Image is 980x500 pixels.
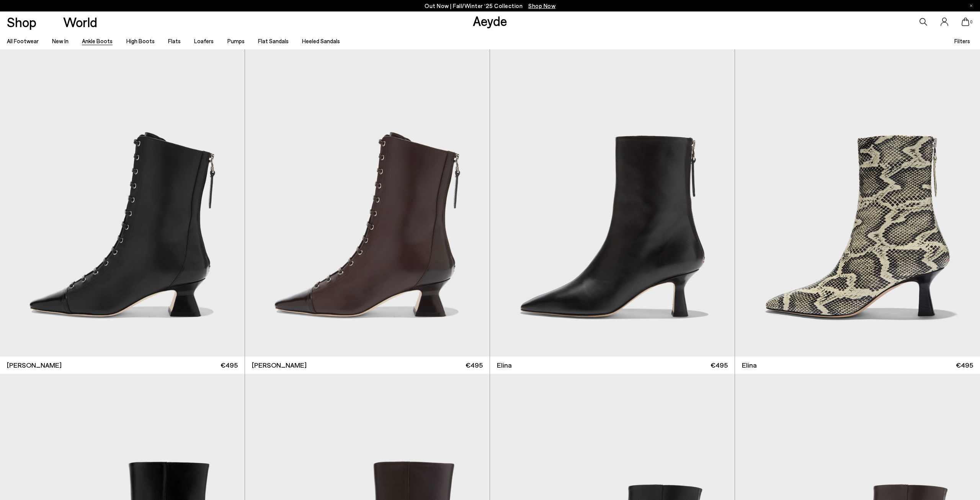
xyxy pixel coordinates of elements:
a: Next slide Previous slide [245,49,490,356]
span: Filters [954,37,970,44]
a: [PERSON_NAME] €495 [245,357,490,374]
p: Out Now | Fall/Winter ‘25 Collection [425,1,555,11]
a: Shop [7,15,36,29]
a: Pumps [227,37,245,44]
span: [PERSON_NAME] [252,360,307,370]
a: All Footwear [7,37,39,44]
img: Gwen Lace-Up Boots [245,49,490,356]
div: 1 / 6 [490,49,735,356]
a: Elina €495 [735,357,980,374]
a: Elina €495 [490,357,735,374]
a: Flats [168,37,181,44]
a: Loafers [194,37,214,44]
span: Navigate to /collections/new-in [528,2,555,9]
span: Elina [497,360,512,370]
span: 0 [969,20,973,24]
span: €495 [710,360,728,370]
img: Elina Ankle Boots [735,49,980,356]
a: High Boots [126,37,155,44]
span: €495 [956,360,973,370]
a: Aeyde [473,13,507,29]
span: [PERSON_NAME] [7,360,62,370]
a: Next slide Previous slide [490,49,735,356]
a: Flat Sandals [258,37,289,44]
a: New In [52,37,69,44]
span: €495 [465,360,483,370]
span: €495 [220,360,238,370]
a: Heeled Sandals [302,37,340,44]
span: Elina [742,360,757,370]
a: Ankle Boots [82,37,113,44]
a: World [63,15,97,29]
a: 0 [962,18,969,26]
div: 1 / 6 [245,49,490,356]
img: Elina Ankle Boots [490,49,735,356]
